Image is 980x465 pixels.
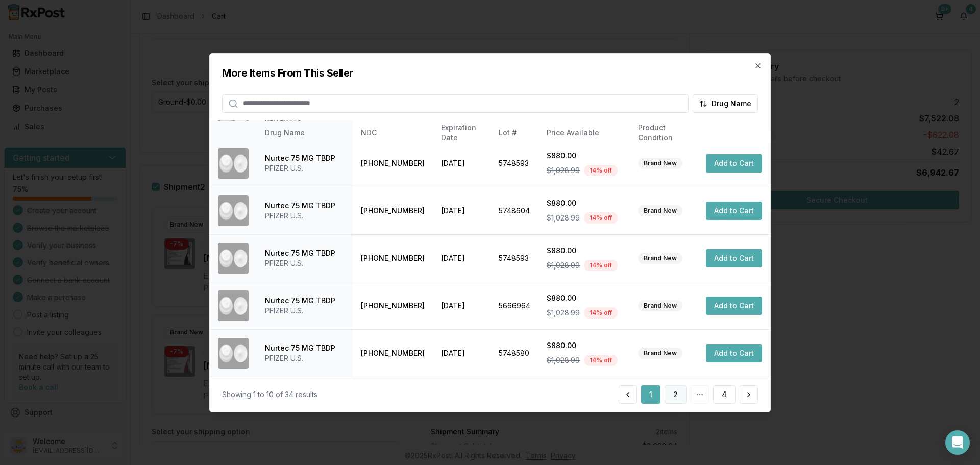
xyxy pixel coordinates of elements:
td: [DATE] [433,139,491,187]
div: PFIZER U.S. [265,353,345,363]
div: PFIZER U.S. [265,163,345,174]
div: Brand New [638,348,682,359]
button: Drug Name [693,94,758,112]
div: Nurtec 75 MG TBDP [265,343,335,353]
td: [DATE] [433,234,491,282]
div: Showing 1 to 10 of 34 results [222,389,317,400]
span: $1,028.99 [547,308,580,318]
td: [DATE] [433,329,491,377]
div: 14 % off [584,355,618,366]
div: Nurtec 75 MG TBDP [265,248,335,258]
div: Nurtec 75 MG TBDP [265,153,335,163]
td: 5748580 [491,329,538,377]
span: $1,028.99 [547,213,580,223]
div: 14 % off [584,165,618,176]
div: Brand New [638,253,682,264]
td: 5748593 [491,139,538,187]
div: $880.00 [547,340,622,351]
img: Nurtec 75 MG TBDP [218,338,249,369]
span: Drug Name [712,98,751,108]
div: PFIZER U.S. [265,258,345,268]
button: Add to Cart [706,154,762,173]
td: [DATE] [433,187,491,234]
th: Drug Name [257,120,353,145]
button: 1 [641,385,660,404]
td: 5748604 [491,187,538,234]
button: 4 [713,385,736,404]
div: 14 % off [584,212,618,224]
th: Product Condition [630,120,698,145]
td: [PHONE_NUMBER] [353,329,433,377]
td: [PHONE_NUMBER] [353,139,433,187]
div: $880.00 [547,293,622,303]
img: Nurtec 75 MG TBDP [218,243,249,274]
td: 5666964 [491,282,538,329]
button: 2 [665,385,687,404]
h2: More Items From This Seller [222,65,758,80]
div: $880.00 [547,198,622,208]
button: Add to Cart [706,249,762,267]
div: Brand New [638,300,682,311]
td: 5748593 [491,234,538,282]
div: $880.00 [547,246,622,256]
img: Nurtec 75 MG TBDP [218,148,249,179]
button: Add to Cart [706,344,762,362]
div: Nurtec 75 MG TBDP [265,296,335,306]
th: NDC [353,120,433,145]
div: PFIZER U.S. [265,306,345,316]
button: Add to Cart [706,297,762,315]
span: $1,028.99 [547,165,580,176]
button: Add to Cart [706,202,762,220]
img: Nurtec 75 MG TBDP [218,290,249,321]
div: $880.00 [547,151,622,161]
span: $1,028.99 [547,260,580,271]
img: Nurtec 75 MG TBDP [218,195,249,226]
td: [DATE] [433,282,491,329]
div: Nurtec 75 MG TBDP [265,201,335,211]
th: Expiration Date [433,120,491,145]
div: PFIZER U.S. [265,211,345,221]
div: Brand New [638,158,682,169]
td: [PHONE_NUMBER] [353,234,433,282]
td: [PHONE_NUMBER] [353,187,433,234]
div: Brand New [638,205,682,216]
th: Price Available [538,120,630,145]
span: $1,028.99 [547,355,580,365]
div: 14 % off [584,260,618,271]
div: 14 % off [584,307,618,319]
th: Lot # [491,120,538,145]
td: [PHONE_NUMBER] [353,282,433,329]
